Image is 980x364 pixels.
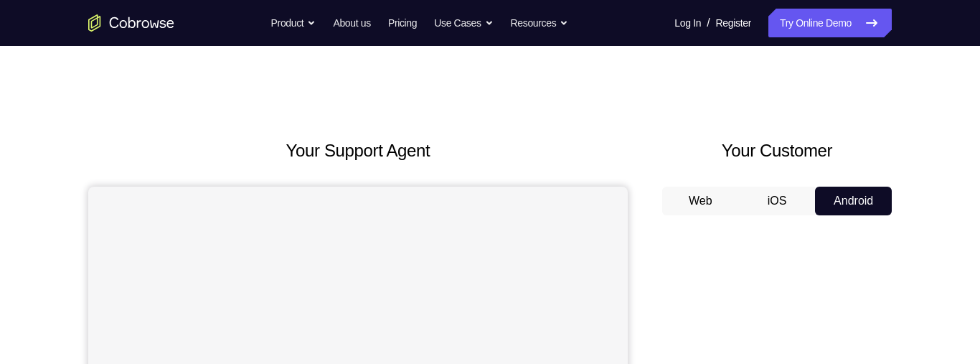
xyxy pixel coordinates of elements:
[815,187,892,215] button: Android
[662,187,739,215] button: Web
[434,9,493,37] button: Use Cases
[739,187,816,215] button: iOS
[768,9,892,37] a: Try Online Demo
[271,9,316,37] button: Product
[511,9,569,37] button: Resources
[333,9,370,37] a: About us
[707,14,710,32] span: /
[88,138,628,164] h2: Your Support Agent
[388,9,417,37] a: Pricing
[674,9,701,37] a: Log In
[716,9,751,37] a: Register
[662,138,892,164] h2: Your Customer
[88,14,174,32] a: Go to the home page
